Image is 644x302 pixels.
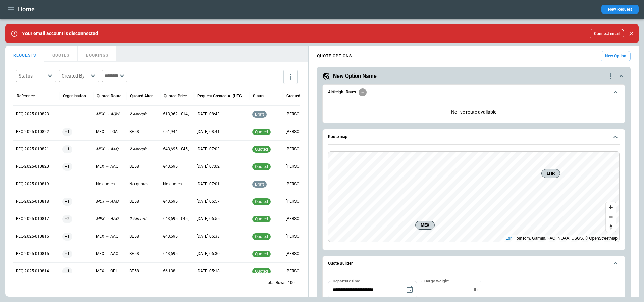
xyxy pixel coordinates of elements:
[62,141,72,158] span: +1
[601,5,639,14] button: New Request
[163,129,191,135] p: €51,944
[266,280,286,286] p: Total Rows:
[286,234,314,239] p: Taj Singh
[254,252,269,256] span: quoted
[286,199,314,204] p: Taj Singh
[16,199,57,204] p: REQ-2025-010818
[606,222,616,232] button: Reset bearing to north
[129,251,158,257] p: BE58
[328,261,353,266] h6: Quote Builder
[62,210,72,228] span: +2
[129,129,158,135] p: BE58
[590,29,624,38] button: Connect email
[286,111,314,117] p: Taj Singh
[96,234,124,239] p: MEX → AAQ
[197,146,247,152] p: 09/19/25 07:03
[16,164,57,169] p: REQ-2025-010820
[197,251,247,257] p: 09/19/25 06:30
[328,104,620,120] div: Airfreight Rates
[129,216,158,222] p: 2 Aircraft
[16,181,57,187] p: REQ-2025-010819
[328,129,620,145] button: Route map
[601,51,631,61] button: New Option
[286,164,314,169] p: Taj Singh
[62,245,72,262] span: +1
[96,216,124,222] p: MEX → AAQ
[163,216,191,222] p: €43,695 - €45,165
[286,146,314,152] p: Taj Singh
[163,164,191,169] p: €43,695
[129,146,158,152] p: 2 Aircraft
[129,234,158,239] p: BE58
[19,72,46,79] div: Status
[418,222,432,229] span: MEX
[129,164,158,169] p: BE58
[63,94,86,98] div: Organisation
[328,256,620,271] button: Quote Builder
[16,146,57,152] p: REQ-2025-010821
[197,199,247,204] p: 09/19/25 06:57
[474,287,478,293] p: lb
[16,216,57,222] p: REQ-2025-010817
[253,94,264,98] div: Status
[627,29,636,38] button: Close
[606,202,616,212] button: Zoom in
[96,111,124,117] p: MEX → AQW
[97,94,121,98] div: Quoted Route
[606,72,614,80] div: quote-option-actions
[333,278,360,284] label: Departure time
[16,234,57,239] p: REQ-2025-010816
[22,31,98,36] p: Your email account is disconnected
[129,181,158,187] p: No quotes
[163,146,191,152] p: €43,695 - €45,165
[197,216,247,222] p: 09/19/25 06:55
[16,129,57,135] p: REQ-2025-010822
[18,5,35,13] h1: Home
[62,193,72,210] span: +1
[78,46,117,62] button: BOOKINGS
[130,94,157,98] div: Quoted Aircraft
[505,235,618,242] div: , TomTom, Garmin, FAO, NOAA, USGS, © OpenStreetMap
[286,251,314,257] p: Taj Singh
[96,199,124,204] p: MEX → AAQ
[286,216,314,222] p: Taj Singh
[129,111,158,117] p: 2 Aircraft
[254,112,265,117] span: draft
[197,94,246,98] div: Request Created At (UTC-05:00)
[62,158,72,175] span: +1
[62,228,72,245] span: +1
[163,111,191,117] p: €13,962 - €14,337
[96,164,124,169] p: MEX → AAQ
[505,236,513,241] a: Esri
[328,90,356,94] h6: Airfreight Rates
[5,46,44,62] button: REQUESTS
[62,123,72,140] span: +1
[254,164,269,169] span: quoted
[197,111,247,117] p: 09/19/25 08:43
[317,55,352,58] h4: QUOTE OPTIONS
[254,147,269,152] span: quoted
[424,278,449,284] label: Cargo Weight
[254,130,269,134] span: quoted
[254,182,265,187] span: draft
[254,234,269,239] span: quoted
[328,151,620,242] div: Route map
[197,234,247,239] p: 09/19/25 06:33
[96,251,124,257] p: MEX → AAQ
[328,104,620,120] p: No live route available
[322,72,625,80] button: New Option Namequote-option-actions
[254,199,269,204] span: quoted
[17,94,35,98] div: Reference
[16,251,57,257] p: REQ-2025-010815
[164,94,187,98] div: Quoted Price
[96,146,124,152] p: MEX → AAQ
[286,94,306,98] div: Created by
[283,70,298,84] button: more
[16,111,57,117] p: REQ-2025-010823
[197,129,247,135] p: 09/19/25 08:41
[254,217,269,221] span: quoted
[163,181,191,187] p: No quotes
[44,46,78,62] button: QUOTES
[328,85,620,100] button: Airfreight Rates
[606,212,616,222] button: Zoom out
